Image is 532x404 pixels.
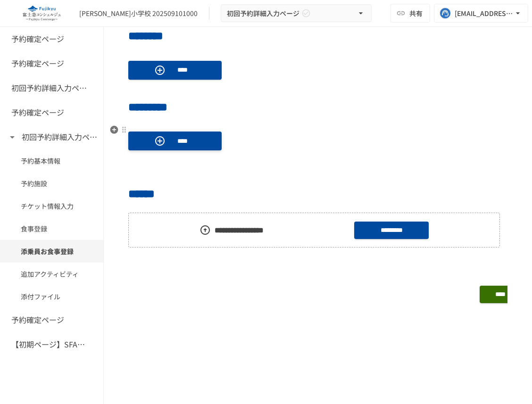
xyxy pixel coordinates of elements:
[11,338,87,351] h6: 【初期ページ】SFAの会社同期
[79,8,198,18] div: [PERSON_NAME]小学校 202509101000
[409,8,423,18] span: 共有
[21,246,83,256] span: 添乗員お食事登録
[21,178,83,189] span: 予約施設
[227,8,299,19] span: 初回予約詳細入力ページ
[391,4,430,23] button: 共有
[21,223,83,234] span: 食事登録
[21,291,83,302] span: 添付ファイル
[434,4,528,23] button: [EMAIL_ADDRESS][DOMAIN_NAME]
[21,156,83,166] span: 予約基本情報
[455,8,513,19] div: [EMAIL_ADDRESS][DOMAIN_NAME]
[11,33,64,45] h6: 予約確定ページ
[21,201,83,211] span: チケット情報入力
[11,314,64,326] h6: 予約確定ページ
[21,269,83,279] span: 追加アクティビティ
[11,107,64,119] h6: 予約確定ページ
[11,58,64,70] h6: 予約確定ページ
[11,6,72,21] img: eQeGXtYPV2fEKIA3pizDiVdzO5gJTl2ahLbsPaD2E4R
[221,4,372,23] button: 初回予約詳細入力ページ
[11,82,87,94] h6: 初回予約詳細入力ページ
[22,131,97,143] h6: 初回予約詳細入力ページ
